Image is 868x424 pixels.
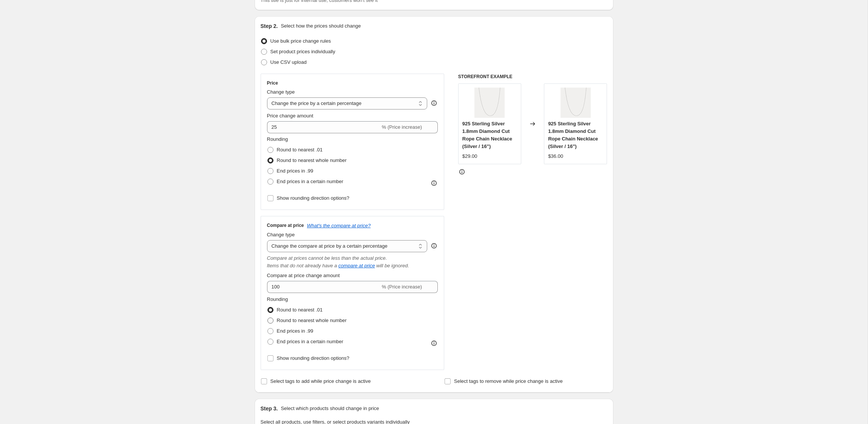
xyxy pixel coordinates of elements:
h3: Price [267,80,278,86]
span: Set product prices individually [270,49,335,54]
span: Compare at price change amount [267,273,340,278]
button: What's the compare at price? [307,223,371,228]
span: 925 Sterling Silver 1.8mm Diamond Cut Rope Chain Necklace (Silver / 16") [548,121,598,149]
span: Round to nearest whole number [277,318,347,323]
input: -15 [267,281,380,293]
span: End prices in .99 [277,328,314,334]
button: compare at price [338,263,375,268]
span: Select tags to remove while price change is active [454,378,563,384]
i: Compare at prices cannot be less than the actual price. [267,255,387,261]
span: Use bulk price change rules [270,38,331,44]
span: Round to nearest .01 [277,147,323,153]
h2: Step 2. [261,22,278,30]
span: Round to nearest whole number [277,157,347,163]
p: Select which products should change in price [281,405,379,412]
div: $36.00 [548,153,563,160]
span: Change type [267,89,295,95]
input: -15 [267,121,380,133]
span: Use CSV upload [270,59,307,65]
span: % (Price increase) [382,284,422,290]
span: Price change amount [267,113,314,119]
span: End prices in a certain number [277,179,343,184]
div: $29.00 [462,153,477,160]
span: Rounding [267,136,288,142]
h2: Step 3. [261,405,278,412]
div: help [430,242,438,250]
p: Select how the prices should change [281,22,361,30]
span: % (Price increase) [382,124,422,130]
i: will be ignored. [376,263,409,268]
h6: STOREFRONT EXAMPLE [458,74,607,80]
span: Show rounding direction options? [277,195,349,201]
span: 925 Sterling Silver 1.8mm Diamond Cut Rope Chain Necklace (Silver / 16") [462,121,512,149]
span: Rounding [267,296,288,302]
img: 2mmsilver-Photoroom_80x.jpg [474,88,505,118]
span: End prices in .99 [277,168,314,174]
span: Show rounding direction options? [277,355,349,361]
span: Select tags to add while price change is active [270,378,371,384]
span: Change type [267,232,295,237]
span: Round to nearest .01 [277,307,323,313]
div: help [430,99,438,107]
h3: Compare at price [267,222,304,228]
i: Items that do not already have a [267,263,337,268]
span: End prices in a certain number [277,339,343,344]
img: 2mmsilver-Photoroom_80x.jpg [561,88,591,118]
